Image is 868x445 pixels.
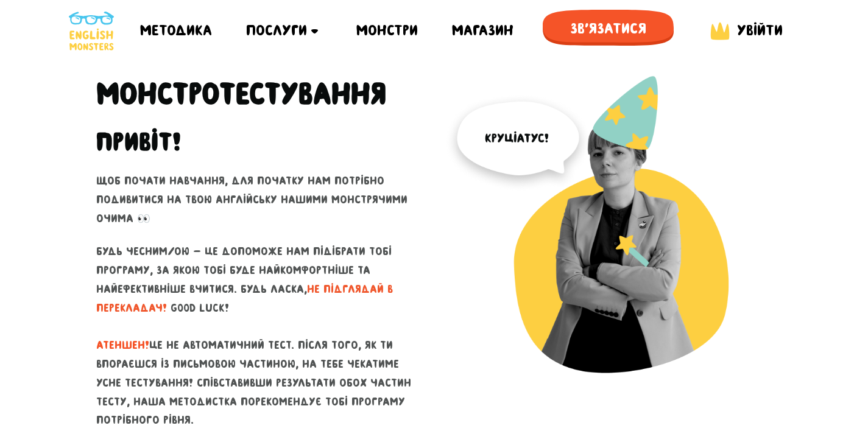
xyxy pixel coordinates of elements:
[737,22,783,38] span: Увійти
[443,75,772,404] img: English Monsters test
[96,339,149,351] span: АТЕНШЕН!
[543,10,674,47] span: Зв'язатися
[96,242,425,430] p: Будь чесним/ою - це допоможе нам підібрати тобі програму, за якою тобі буде найкомфортніше та най...
[96,75,386,112] h1: Монстро­­тестування
[543,10,674,52] a: Зв'язатися
[708,19,732,43] img: English Monsters login
[69,12,114,51] img: English Monsters
[96,283,393,314] span: не підглядай в перекладач!
[96,172,425,228] p: Щоб почати навчання, для початку нам потрібно подивитися на твою англійську нашими монстрячими оч...
[96,127,181,157] h2: Привіт!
